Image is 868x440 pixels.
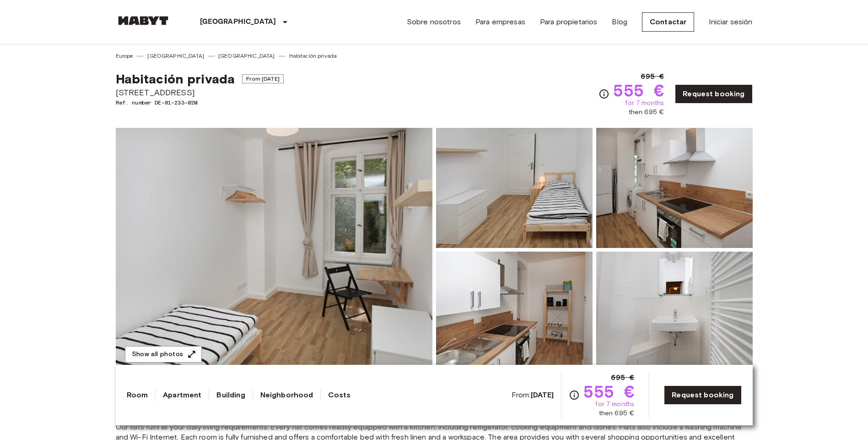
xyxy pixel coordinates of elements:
[595,400,634,409] span: for 7 months
[596,128,753,248] img: Picture of unit DE-01-233-02M
[116,99,284,107] span: Ref. number DE-01-233-02M
[512,390,554,400] span: From:
[436,252,593,372] img: Picture of unit DE-01-233-02M
[127,390,148,401] a: Room
[200,16,276,27] p: [GEOGRAPHIC_DATA]
[116,52,134,60] a: Europe
[116,128,432,372] img: Marketing picture of unit DE-01-233-02M
[436,128,593,248] img: Picture of unit DE-01-233-02M
[583,383,634,400] span: 555 €
[599,409,635,418] span: then 695 €
[709,16,752,27] a: Iniciar sesión
[218,52,275,60] a: [GEOGRAPHIC_DATA]
[642,12,694,32] a: Contactar
[289,52,337,60] a: Habitación privada
[625,99,664,108] span: for 7 months
[641,71,664,82] span: 695 €
[475,16,525,27] a: Para empresas
[116,71,235,87] span: Habitación privada
[125,346,202,363] button: Show all photos
[260,390,313,401] a: Neighborhood
[540,16,598,27] a: Para propietarios
[612,16,627,27] a: Blog
[611,372,634,383] span: 695 €
[242,74,284,83] span: From [DATE]
[675,84,752,104] a: Request booking
[216,390,245,401] a: Building
[328,390,350,401] a: Costs
[116,16,171,25] img: Habyt
[613,82,664,99] span: 555 €
[569,390,580,401] svg: Check cost overview for full price breakdown. Please note that discounts apply to new joiners onl...
[629,108,664,117] span: then 695 €
[664,385,741,405] a: Request booking
[116,87,284,99] span: [STREET_ADDRESS]
[531,390,554,399] b: [DATE]
[407,16,461,27] a: Sobre nosotros
[147,52,204,60] a: [GEOGRAPHIC_DATA]
[598,88,609,99] svg: Check cost overview for full price breakdown. Please note that discounts apply to new joiners onl...
[163,390,201,401] a: Apartment
[596,252,753,372] img: Picture of unit DE-01-233-02M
